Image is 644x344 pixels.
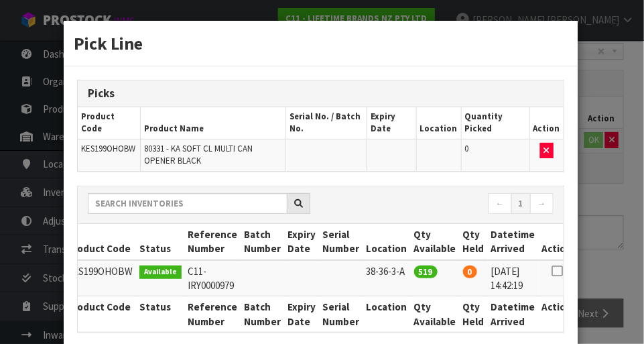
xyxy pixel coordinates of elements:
[74,31,568,56] h3: Pick Line
[511,193,531,215] a: 1
[185,260,241,296] td: C11-IRY0000979
[185,296,241,332] th: Reference Number
[367,107,416,139] th: Expiry Date
[285,224,320,260] th: Expiry Date
[461,107,529,139] th: Quantity Picked
[488,260,539,296] td: [DATE] 14:42:19
[363,224,411,260] th: Location
[81,143,135,154] span: KES199OHOBW
[539,224,576,260] th: Action
[136,224,185,260] th: Status
[460,224,488,260] th: Qty Held
[539,296,576,332] th: Action
[64,296,136,332] th: Product Code
[529,107,564,139] th: Action
[363,260,411,296] td: 38-36-3-A
[463,266,477,278] span: 0
[411,296,460,332] th: Qty Available
[320,296,363,332] th: Serial Number
[88,193,287,214] input: Search inventories
[414,266,438,278] span: 519
[141,107,286,139] th: Product Name
[411,224,460,260] th: Qty Available
[139,266,182,279] span: Available
[320,224,363,260] th: Serial Number
[330,193,553,217] nav: Page navigation
[64,260,136,296] td: KES199OHOBW
[64,224,136,260] th: Product Code
[488,296,539,332] th: Datetime Arrived
[136,296,185,332] th: Status
[460,296,488,332] th: Qty Held
[78,107,141,139] th: Product Code
[363,296,411,332] th: Location
[241,296,285,332] th: Batch Number
[489,193,512,215] a: ←
[416,107,461,139] th: Location
[465,143,469,154] span: 0
[530,193,554,215] a: →
[488,224,539,260] th: Datetime Arrived
[286,107,367,139] th: Serial No. / Batch No.
[241,224,285,260] th: Batch Number
[285,296,320,332] th: Expiry Date
[88,87,554,100] h3: Picks
[185,224,241,260] th: Reference Number
[144,143,253,166] span: 80331 - KA SOFT CL MULTI CAN OPENER BLACK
